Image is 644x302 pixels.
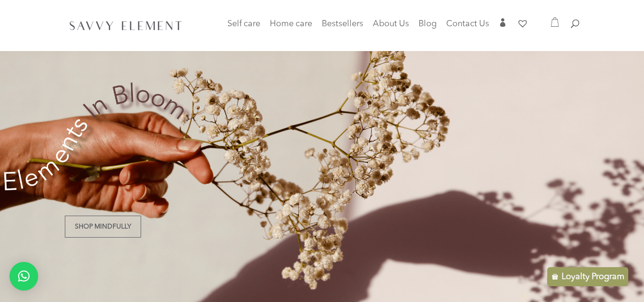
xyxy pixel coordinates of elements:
[270,21,312,40] a: Home care
[322,21,363,34] a: Bestsellers
[446,20,489,28] span: Contact Us
[419,20,437,28] span: Blog
[227,20,260,28] span: Self care
[562,271,624,282] p: Loyalty Program
[227,21,260,40] a: Self care
[499,18,507,27] span: 
[373,20,409,28] span: About Us
[322,20,363,28] span: Bestsellers
[67,18,185,33] img: SavvyElement
[270,20,312,28] span: Home care
[65,216,141,238] a: Shop Mindfully
[373,21,409,34] a: About Us
[499,18,507,34] a: 
[419,21,437,34] a: Blog
[446,21,489,34] a: Contact Us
